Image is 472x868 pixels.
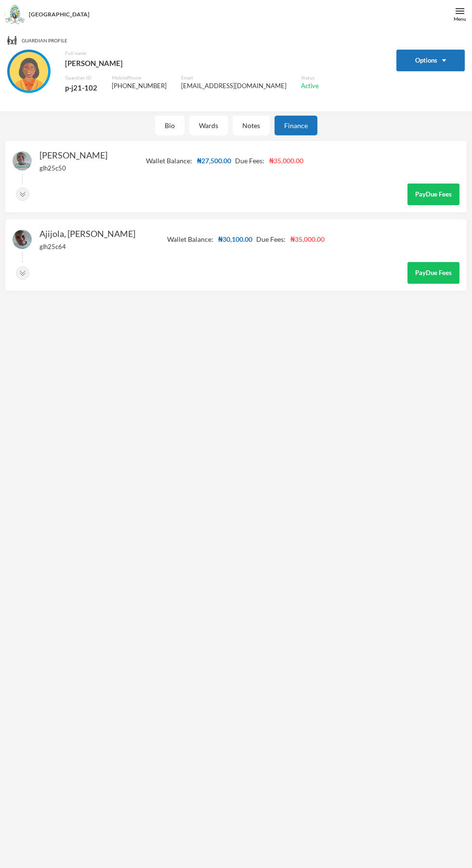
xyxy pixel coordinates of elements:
[218,234,252,244] span: ₦30,100.00
[13,230,32,249] img: STUDENT
[65,74,97,81] div: Guardian ID
[22,37,67,44] span: Guardian Profile
[301,74,319,81] div: Status
[407,184,459,205] button: PayDue Fees
[181,81,287,91] div: [EMAIL_ADDRESS][DOMAIN_NAME]
[65,50,319,57] div: Full name
[269,156,303,166] span: ₦35,000.00
[197,156,231,166] span: ₦27,500.00
[16,187,29,201] img: see less
[65,57,319,69] div: [PERSON_NAME]
[275,116,317,135] div: Finance
[396,50,465,71] button: Options
[301,81,319,91] div: Active
[39,163,107,174] div: glh25c50
[167,234,213,244] span: Wallet Balance:
[13,151,32,171] img: STUDENT
[39,241,135,252] div: glh25c64
[5,5,25,25] img: logo
[29,10,90,19] div: [GEOGRAPHIC_DATA]
[39,148,107,174] div: [PERSON_NAME]
[290,234,325,244] span: ₦35,000.00
[233,116,270,135] div: Notes
[155,116,184,135] div: Bio
[112,74,167,81] div: Mobile Phone
[181,74,287,81] div: Email
[112,81,167,91] div: [PHONE_NUMBER]
[39,226,135,252] div: Ajijola, [PERSON_NAME]
[454,15,466,23] div: Menu
[189,116,228,135] div: Wards
[256,234,286,244] span: Due Fees:
[235,156,264,166] span: Due Fees:
[407,262,459,284] button: PayDue Fees
[10,52,48,91] img: GUARDIAN
[65,81,97,94] div: p-j21-102
[16,266,29,280] img: see less
[146,156,192,166] span: Wallet Balance:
